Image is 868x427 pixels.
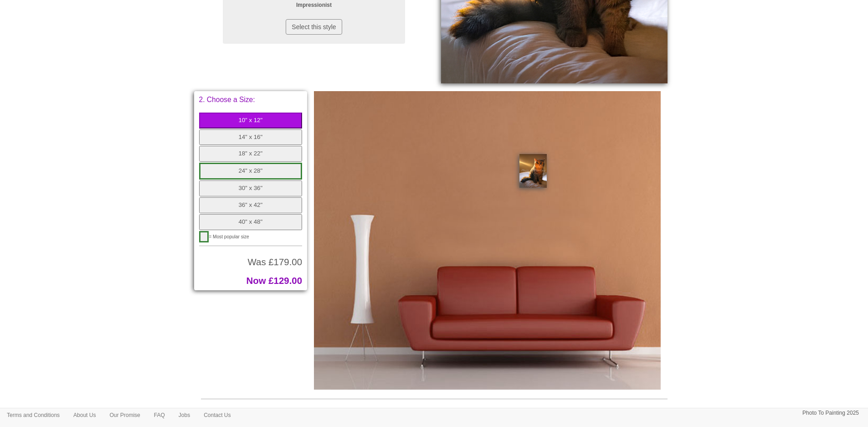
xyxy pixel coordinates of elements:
p: 2. Choose a Size: [199,96,303,103]
p: Impressionist [232,0,396,10]
span: = Most popular size [209,234,249,239]
button: 10" x 12" [199,113,303,129]
span: Was £179.00 [248,257,302,267]
button: 18" x 22" [199,146,303,162]
p: Photo To Painting 2025 [802,408,859,418]
button: 40" x 48" [199,214,303,230]
button: 14" x 16" [199,129,303,145]
img: Please click the buttons to see your painting on the wall [314,91,661,390]
img: Painting [519,154,547,187]
button: 24" x 28" [199,163,303,180]
button: 36" x 42" [199,197,303,213]
a: Contact Us [197,408,237,422]
a: Our Promise [103,408,147,422]
button: Select this style [286,19,342,35]
button: 30" x 36" [199,180,303,196]
a: FAQ [147,408,172,422]
a: About Us [67,408,103,422]
a: Jobs [172,408,197,422]
span: £129.00 [268,276,302,286]
span: Now [247,276,266,286]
